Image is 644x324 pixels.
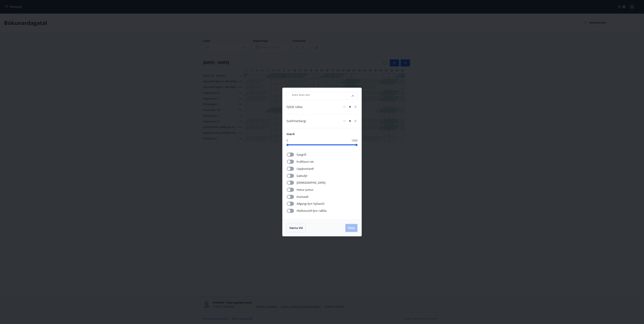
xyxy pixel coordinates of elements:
button: Hætta við [287,224,306,232]
span: Aðgengi fyrir hjólastól [297,202,324,206]
span: Þráðlaust net [297,160,314,164]
span: 1000 [351,139,357,142]
span: Heitur pottur [297,188,314,192]
span: Stærð [287,132,295,136]
span: Gæludýr [297,174,308,178]
span: Gasgrill [297,153,306,157]
span: 0 [287,139,288,142]
span: [DEMOGRAPHIC_DATA] [297,181,325,185]
span: Hleðslustöð fyrir rafbíla [297,209,327,213]
span: Þvottavél [297,195,308,199]
span: Fjöldi nátta [287,105,302,109]
span: Svefnherbergi [287,119,306,123]
span: Uppþvottavél [297,167,314,171]
span: Hætta við [289,226,303,230]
